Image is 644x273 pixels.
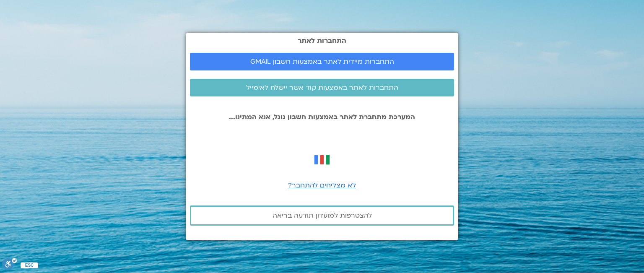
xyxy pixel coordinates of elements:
[190,53,454,70] a: התחברות מיידית לאתר באמצעות חשבון GMAIL
[190,113,454,121] p: המערכת מתחברת לאתר באמצעות חשבון גוגל, אנא המתינו...
[273,212,372,219] span: להצטרפות למועדון תודעה בריאה
[190,79,454,96] a: התחברות לאתר באמצעות קוד אשר יישלח לאימייל
[190,205,454,226] a: להצטרפות למועדון תודעה בריאה
[190,37,454,44] h2: התחברות לאתר
[250,58,394,65] span: התחברות מיידית לאתר באמצעות חשבון GMAIL
[288,181,356,190] a: לא מצליחים להתחבר?
[246,84,398,91] span: התחברות לאתר באמצעות קוד אשר יישלח לאימייל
